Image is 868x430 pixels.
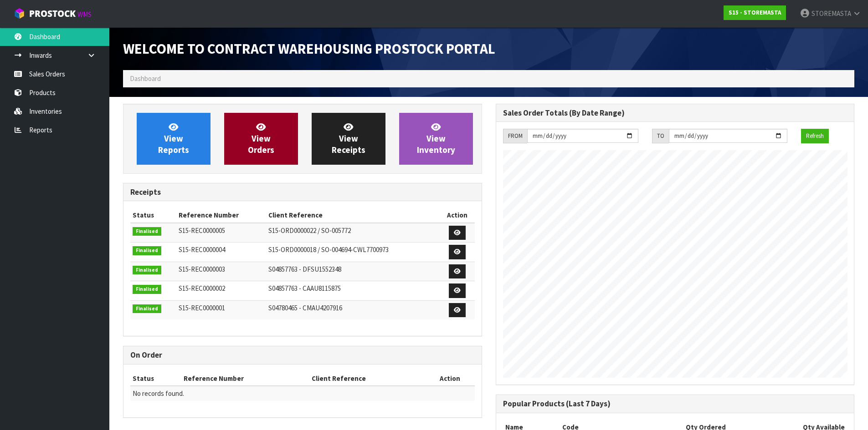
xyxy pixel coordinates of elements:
span: View Reports [158,121,189,156]
span: S15-REC0000003 [179,265,225,273]
th: Reference Number [181,371,309,386]
span: Finalised [133,246,161,255]
span: Welcome to Contract Warehousing ProStock Portal [123,40,495,58]
a: ViewReceipts [312,113,385,165]
h3: Receipts [130,188,475,197]
a: ViewInventory [399,113,473,165]
th: Client Reference [266,208,440,223]
span: S04857763 - CAAU8115875 [268,284,341,293]
th: Status [130,371,181,386]
h3: On Order [130,351,475,359]
a: ViewReports [137,113,211,165]
th: Reference Number [176,208,266,223]
a: ViewOrders [224,113,298,165]
span: S15-REC0000005 [179,226,225,235]
span: View Receipts [332,121,365,156]
span: Dashboard [130,74,161,83]
th: Status [130,208,176,223]
span: Finalised [133,285,161,294]
span: ProStock [29,8,76,20]
th: Client Reference [309,371,425,386]
span: View Orders [248,121,274,156]
span: STOREMASTA [812,9,851,18]
h3: Sales Order Totals (By Date Range) [503,109,847,117]
span: S15-ORD0000022 / SO-005772 [268,226,351,235]
th: Action [440,208,474,223]
strong: S15 - STOREMASTA [729,9,781,16]
span: S15-REC0000001 [179,304,225,312]
span: Finalised [133,266,161,275]
h3: Popular Products (Last 7 Days) [503,400,847,408]
span: S04857763 - DFSU1552348 [268,265,341,273]
button: Refresh [801,129,829,143]
small: WMS [77,10,92,19]
div: FROM [503,129,527,143]
span: Finalised [133,227,161,236]
div: TO [652,129,669,143]
img: cube-alt.png [14,8,25,19]
span: S15-REC0000002 [179,284,225,293]
span: Finalised [133,304,161,314]
span: View Inventory [417,121,455,156]
th: Action [425,371,475,386]
span: S15-REC0000004 [179,245,225,254]
span: S04780465 - CMAU4207916 [268,304,342,312]
span: S15-ORD0000018 / SO-004694-CWL7700973 [268,245,389,254]
td: No records found. [130,386,475,400]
